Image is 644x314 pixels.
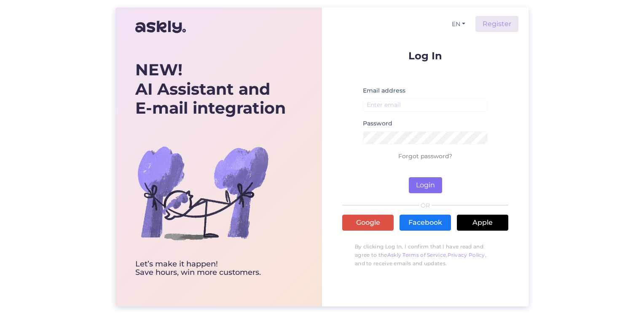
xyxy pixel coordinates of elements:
input: Enter email [363,98,488,112]
a: Register [475,16,518,32]
div: AI Assistant and E-mail integration [135,60,286,118]
a: Forgot password? [398,152,452,160]
a: Privacy Policy [448,252,485,258]
a: Google [342,215,394,231]
label: Email address [363,86,405,95]
button: Login [409,177,442,193]
button: EN [448,18,469,30]
a: Apple [457,215,508,231]
p: By clicking Log In, I confirm that I have read and agree to the , , and to receive emails and upd... [342,238,508,272]
label: Password [363,119,392,128]
b: NEW! [135,60,182,80]
p: Log In [342,51,508,61]
a: Facebook [400,215,451,231]
a: Askly Terms of Service [387,252,446,258]
span: OR [419,202,432,208]
img: Askly [135,17,186,37]
img: bg-askly [135,125,270,260]
div: Let’s make it happen! Save hours, win more customers. [135,260,286,277]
